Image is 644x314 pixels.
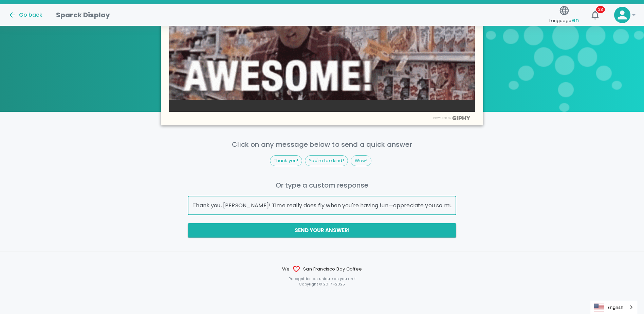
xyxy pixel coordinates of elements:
button: Go back [8,11,42,19]
h1: Sparck Display [56,10,110,20]
p: Click on any message below to send a quick answer [188,139,456,150]
aside: Language selected: English [590,301,637,314]
span: You're too kind! [305,157,347,164]
input: Thank you so much for your recognition! [188,196,456,215]
div: You're too kind! [305,155,348,166]
button: 23 [587,7,603,23]
a: English [590,301,637,314]
span: 23 [596,6,605,13]
span: Wow! [351,157,371,164]
div: Wow! [351,155,372,166]
button: Send your answer! [188,223,456,238]
span: en [572,16,579,24]
div: Language [590,301,637,314]
button: Language:en [547,3,582,27]
img: Powered by GIPHY [431,116,472,120]
span: Language: [549,16,579,25]
div: Thank you! [270,155,302,166]
span: Thank you! [270,157,302,164]
p: Or type a custom response [188,180,456,191]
